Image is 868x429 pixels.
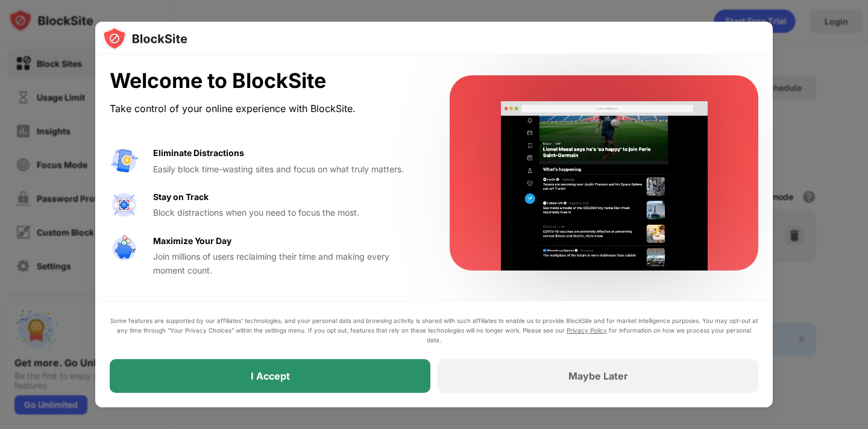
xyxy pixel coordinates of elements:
div: Eliminate Distractions [153,146,244,160]
div: Maybe Later [568,370,628,382]
div: Stay on Track [153,190,209,204]
img: value-avoid-distractions.svg [110,146,139,175]
div: Some features are supported by our affiliates’ technologies, and your personal data and browsing ... [110,316,758,345]
div: Take control of your online experience with BlockSite. [110,100,421,117]
div: I Accept [251,370,290,382]
div: Block distractions when you need to focus the most. [153,206,421,219]
div: Maximize Your Day [153,234,231,248]
div: Join millions of users reclaiming their time and making every moment count. [153,250,421,277]
div: Welcome to BlockSite [110,69,421,93]
img: value-focus.svg [110,190,139,219]
img: value-safe-time.svg [110,234,139,263]
img: logo-blocksite.svg [102,27,187,51]
a: Privacy Policy [567,327,607,334]
div: Easily block time-wasting sites and focus on what truly matters. [153,163,421,176]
